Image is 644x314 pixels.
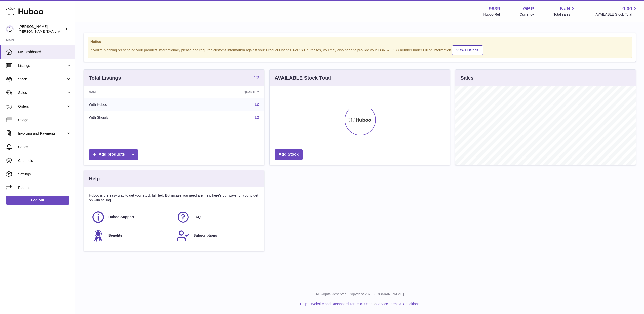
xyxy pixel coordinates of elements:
[84,86,181,98] th: Name
[89,193,259,203] p: Huboo is the easy way to get your stock fulfilled. But incase you need any help here's our ways f...
[595,12,638,17] span: AVAILABLE Stock Total
[90,39,629,44] strong: Notice
[553,5,576,17] a: NaN Total sales
[300,302,307,306] a: Help
[309,302,419,306] li: and
[6,25,14,33] img: tommyhardy@hotmail.com
[90,45,629,55] div: If you're planning on sending your products internationally please add required customs informati...
[108,233,122,238] span: Benefits
[176,229,256,242] a: Subscriptions
[483,12,500,17] div: Huboo Ref
[18,158,71,163] span: Channels
[19,29,101,33] span: [PERSON_NAME][EMAIL_ADDRESS][DOMAIN_NAME]
[376,302,420,306] a: Service Terms & Conditions
[275,149,303,160] a: Add Stock
[595,5,638,17] a: 0.00 AVAILABLE Stock Total
[18,172,71,177] span: Settings
[193,215,201,219] span: FAQ
[523,5,534,12] strong: GBP
[84,111,181,124] td: With Shopify
[89,149,138,160] a: Add products
[520,12,534,17] div: Currency
[18,104,66,109] span: Orders
[622,5,632,12] span: 0.00
[89,175,100,182] h3: Help
[6,196,69,205] a: Log out
[255,102,259,107] a: 12
[275,75,331,81] h3: AVAILABLE Stock Total
[253,75,259,81] a: 12
[18,50,71,55] span: My Dashboard
[91,210,171,224] a: Huboo Support
[18,77,66,82] span: Stock
[19,24,64,34] div: [PERSON_NAME]
[79,292,640,297] p: All Rights Reserved. Copyright 2025 - [DOMAIN_NAME]
[18,90,66,95] span: Sales
[18,118,71,122] span: Usage
[91,229,171,242] a: Benefits
[553,12,576,17] span: Total sales
[18,185,71,190] span: Returns
[460,75,473,81] h3: Sales
[18,131,66,136] span: Invoicing and Payments
[311,302,370,306] a: Website and Dashboard Terms of Use
[84,98,181,111] td: With Huboo
[193,233,217,238] span: Subscriptions
[489,5,500,12] strong: 9939
[18,145,71,149] span: Cases
[560,5,570,12] span: NaN
[452,45,483,55] a: View Listings
[89,75,121,81] h3: Total Listings
[255,115,259,120] a: 12
[176,210,256,224] a: FAQ
[181,86,264,98] th: Quantity
[253,75,259,80] strong: 12
[108,215,134,219] span: Huboo Support
[18,63,66,68] span: Listings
